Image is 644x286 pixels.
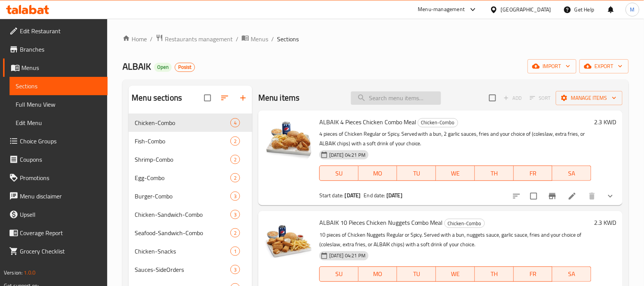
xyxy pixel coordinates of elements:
[236,34,238,44] li: /
[514,266,553,282] button: FR
[562,93,617,103] span: Manage items
[3,242,108,260] a: Grocery Checklist
[326,252,369,259] span: [DATE] 04:21 PM
[501,92,525,104] span: Add item
[534,62,570,71] span: import
[20,210,101,219] span: Upsell
[129,260,252,279] div: Sauces-SideOrders3
[4,268,23,278] span: Version:
[439,268,472,279] span: WE
[319,266,359,282] button: SU
[319,129,591,148] p: 4 pieces of Chicken Regular or Spicy. Served with a bun, 2 garlic sauces, fries and your choice o...
[436,266,475,282] button: WE
[122,58,151,75] span: ALBAIK
[231,174,240,182] span: 2
[526,188,542,204] span: Select to update
[135,173,230,182] div: Egg-Combo
[129,169,252,187] div: Egg-Combo2
[135,210,230,219] div: Chicken-Sandwich-Combo
[129,114,252,132] div: Chicken-Combo4
[231,266,240,273] span: 3
[319,116,416,128] span: ALBAIK 4 Pieces Chicken Combo Meal
[3,58,108,77] a: Menus
[230,136,240,146] div: items
[251,34,268,44] span: Menus
[20,228,101,237] span: Coverage Report
[359,166,398,181] button: MO
[135,192,230,201] div: Burger-Combo
[154,63,172,72] div: Open
[326,151,369,159] span: [DATE] 04:21 PM
[319,217,443,228] span: ALBAIK 10 Pieces Chicken Nuggets Combo Meal
[230,155,240,164] div: items
[359,266,398,282] button: MO
[175,64,195,70] span: Posist
[594,117,617,127] h6: 2.3 KWD
[231,248,240,255] span: 1
[517,168,550,179] span: FR
[319,230,591,249] p: 10 pieces of Chicken Nuggets Regular or Spicy. Served with a bun, nuggets sauce, garlic sauce, fr...
[132,92,182,104] h2: Menu sections
[3,205,108,224] a: Upsell
[230,173,240,182] div: items
[555,168,588,179] span: SA
[21,63,101,72] span: Menus
[3,150,108,169] a: Coupons
[400,268,433,279] span: TU
[475,266,514,282] button: TH
[231,156,240,163] span: 2
[478,268,511,279] span: TH
[122,34,629,44] nav: breadcrumb
[20,192,101,201] span: Menu disclaimer
[230,118,240,127] div: items
[3,224,108,242] a: Coverage Report
[10,114,108,132] a: Edit Menu
[601,187,620,205] button: show more
[200,90,216,106] span: Select all sections
[362,268,394,279] span: MO
[135,155,230,164] div: Shrimp-Combo
[3,132,108,150] a: Choice Groups
[436,166,475,181] button: WE
[264,117,313,166] img: ALBAIK 4 Pieces Chicken Combo Meal
[165,34,233,44] span: Restaurants management
[583,187,601,205] button: delete
[3,22,108,40] a: Edit Restaurant
[319,166,359,181] button: SU
[475,166,514,181] button: TH
[507,187,526,205] button: sort-choices
[231,138,240,145] span: 2
[154,64,172,70] span: Open
[156,34,233,44] a: Restaurants management
[150,34,153,44] li: /
[277,34,299,44] span: Sections
[528,59,576,73] button: import
[485,90,501,106] span: Select section
[552,266,591,282] button: SA
[552,166,591,181] button: SA
[630,5,635,14] span: M
[231,119,240,127] span: 4
[555,268,588,279] span: SA
[351,91,441,105] input: search
[135,118,230,127] span: Chicken-Combo
[586,62,623,71] span: export
[135,247,230,256] span: Chicken-Snacks
[264,217,313,266] img: ALBAIK 10 Pieces Chicken Nuggets Combo Meal
[362,168,394,179] span: MO
[418,118,458,127] div: Chicken-Combo
[397,266,436,282] button: TU
[580,59,629,73] button: export
[129,242,252,260] div: Chicken-Snacks1
[319,190,344,200] span: Start date:
[323,268,356,279] span: SU
[3,169,108,187] a: Promotions
[230,265,240,274] div: items
[514,166,553,181] button: FR
[20,173,101,182] span: Promotions
[20,45,101,54] span: Branches
[135,136,230,146] span: Fish-Combo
